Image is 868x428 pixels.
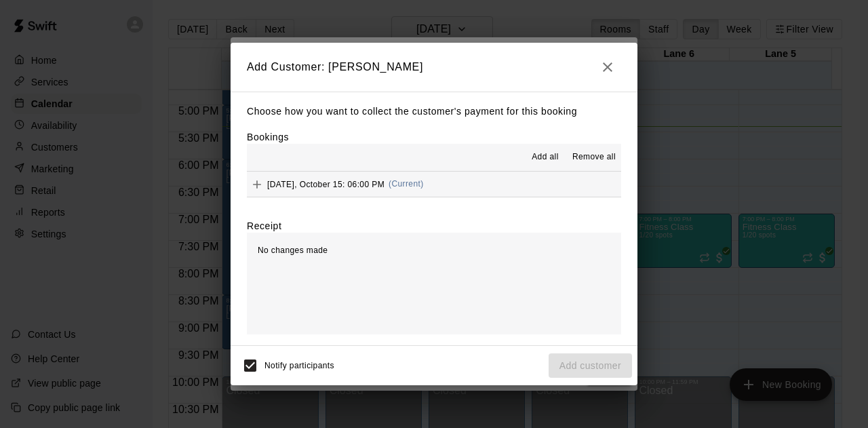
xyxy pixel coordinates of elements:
[267,179,384,189] span: [DATE], October 15: 06:00 PM
[572,151,616,164] span: Remove all
[247,219,281,233] label: Receipt
[389,179,424,189] span: (Current)
[247,103,621,120] p: Choose how you want to collect the customer's payment for this booking
[247,172,621,197] button: Add[DATE], October 15: 06:00 PM(Current)
[567,147,621,168] button: Remove all
[258,246,328,255] span: No changes made
[524,147,567,168] button: Add all
[247,132,289,142] label: Bookings
[247,178,267,189] span: Add
[532,151,559,164] span: Add all
[264,361,334,370] span: Notify participants
[231,43,637,92] h2: Add Customer: [PERSON_NAME]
